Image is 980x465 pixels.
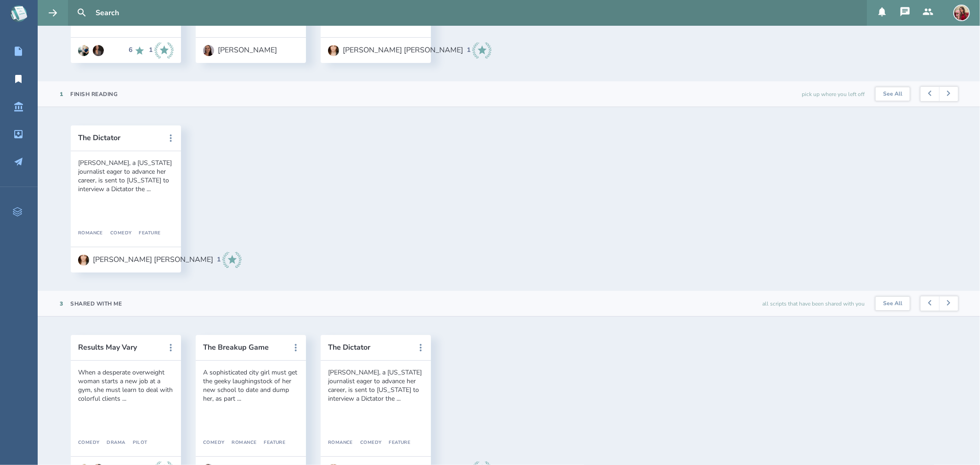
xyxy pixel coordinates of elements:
[328,40,463,61] a: [PERSON_NAME] [PERSON_NAME]
[203,40,277,61] a: [PERSON_NAME]
[328,21,353,27] div: Romance
[129,42,145,59] div: 6 Recommends
[149,42,174,59] div: 1 Industry Recommends
[876,87,910,101] button: See All
[78,21,100,27] div: Comedy
[60,91,63,98] div: 1
[149,46,153,54] div: 1
[217,252,242,268] div: 1 Industry Recommends
[381,21,410,27] div: Feature
[93,45,104,56] img: user_1604966854-crop.jpg
[225,21,257,27] div: Romance
[876,297,910,311] button: See All
[203,21,225,27] div: Comedy
[381,440,410,446] div: Feature
[78,45,89,56] img: user_1673573717-crop.jpg
[78,134,161,142] button: The Dictator
[256,21,285,27] div: Feature
[218,46,277,54] div: [PERSON_NAME]
[217,256,221,263] div: 1
[203,368,299,403] div: A sophisticated city girl must get the geeky laughingstock of her new school to date and dump her...
[93,255,213,264] div: [PERSON_NAME] [PERSON_NAME]
[100,440,125,446] div: Drama
[256,440,285,446] div: Feature
[78,440,100,446] div: Comedy
[78,255,89,266] img: user_1648936165-crop.jpg
[328,368,424,403] div: [PERSON_NAME], a [US_STATE] journalist eager to advance her career, is sent to [US_STATE] to inte...
[203,343,286,352] button: The Breakup Game
[71,300,122,307] div: Shared With Me
[328,45,339,56] img: user_1648936165-crop.jpg
[103,231,132,236] div: Comedy
[78,231,103,236] div: Romance
[78,159,174,193] div: [PERSON_NAME], a [US_STATE] journalist eager to advance her career, is sent to [US_STATE] to inte...
[328,343,411,352] button: The Dictator
[353,21,382,27] div: Comedy
[953,5,970,21] img: user_1757479389-crop.jpg
[78,343,161,352] button: Results May Vary
[762,291,865,316] div: all scripts that have been shared with you
[60,300,63,307] div: 3
[467,46,470,54] div: 1
[129,46,132,54] div: 6
[802,81,865,107] div: pick up where you left off
[225,440,257,446] div: Romance
[353,440,382,446] div: Comedy
[203,45,214,56] img: user_1644698712-crop.jpg
[467,42,492,59] div: 1 Industry Recommends
[71,91,118,98] div: Finish Reading
[125,21,147,27] div: Pilot
[100,21,125,27] div: Drama
[78,368,174,403] div: When a desperate overweight woman starts a new job at a gym, she must learn to deal with colorful...
[328,440,353,446] div: Romance
[131,231,160,236] div: Feature
[125,440,147,446] div: Pilot
[78,250,213,270] a: [PERSON_NAME] [PERSON_NAME]
[203,440,225,446] div: Comedy
[343,46,463,54] div: [PERSON_NAME] [PERSON_NAME]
